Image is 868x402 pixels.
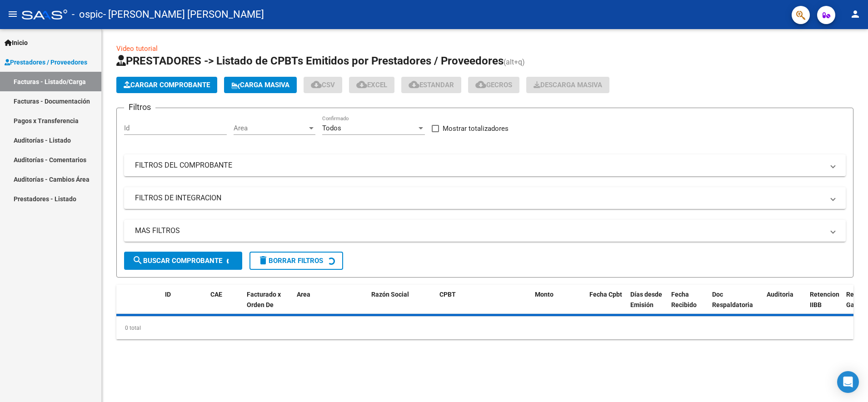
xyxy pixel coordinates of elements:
mat-icon: search [132,255,143,266]
datatable-header-cell: Monto [531,285,586,325]
mat-panel-title: MAS FILTROS [135,226,824,236]
span: Doc Respaldatoria [712,291,753,308]
app-download-masive: Descarga masiva de comprobantes (adjuntos) [526,77,609,93]
span: Mostrar totalizadores [443,123,509,134]
span: Area [234,124,307,132]
span: Todos [322,124,341,132]
button: Cargar Comprobante [116,77,217,93]
mat-panel-title: FILTROS DEL COMPROBANTE [135,160,824,170]
span: Auditoria [767,291,793,298]
mat-icon: menu [7,9,18,20]
datatable-header-cell: Fecha Cpbt [586,285,627,325]
span: Monto [535,291,554,298]
span: Inicio [5,38,28,48]
a: Video tutorial [116,45,158,53]
span: Fecha Cpbt [589,291,622,298]
button: Carga Masiva [224,77,297,93]
mat-expansion-panel-header: MAS FILTROS [124,220,846,242]
datatable-header-cell: Días desde Emisión [627,285,668,325]
datatable-header-cell: Razón Social [368,285,436,325]
datatable-header-cell: Facturado x Orden De [243,285,293,325]
span: Retencion IIBB [810,291,839,308]
span: - [PERSON_NAME] [PERSON_NAME] [103,5,264,25]
datatable-header-cell: Doc Respaldatoria [708,285,763,325]
span: Estandar [409,81,454,89]
datatable-header-cell: CAE [207,285,243,325]
button: Gecros [468,77,519,93]
datatable-header-cell: ID [161,285,207,325]
button: Descarga Masiva [526,77,609,93]
span: CSV [311,81,335,89]
span: EXCEL [356,81,387,89]
span: Descarga Masiva [534,81,602,89]
button: Borrar Filtros [249,252,343,270]
span: (alt+q) [504,58,525,66]
span: Facturado x Orden De [247,291,281,308]
button: CSV [304,77,342,93]
span: Area [297,291,310,298]
datatable-header-cell: CPBT [436,285,531,325]
button: Estandar [401,77,461,93]
div: Open Intercom Messenger [837,371,859,393]
span: CAE [210,291,222,298]
span: - ospic [72,5,103,25]
span: Gecros [475,81,512,89]
datatable-header-cell: Fecha Recibido [668,285,708,325]
h3: Filtros [124,101,155,114]
span: Borrar Filtros [258,257,323,265]
span: Razón Social [371,291,409,298]
div: 0 total [116,317,853,339]
mat-icon: person [850,9,861,20]
span: ID [165,291,171,298]
datatable-header-cell: Auditoria [763,285,806,325]
button: Buscar Comprobante [124,252,242,270]
span: Buscar Comprobante [132,257,222,265]
mat-icon: cloud_download [311,79,322,90]
span: Días desde Emisión [630,291,662,308]
mat-expansion-panel-header: FILTROS DE INTEGRACION [124,187,846,209]
datatable-header-cell: Retencion IIBB [806,285,843,325]
datatable-header-cell: Area [293,285,354,325]
mat-expansion-panel-header: FILTROS DEL COMPROBANTE [124,154,846,176]
button: EXCEL [349,77,394,93]
mat-icon: delete [258,255,269,266]
span: Fecha Recibido [671,291,697,308]
span: Prestadores / Proveedores [5,57,87,67]
mat-panel-title: FILTROS DE INTEGRACION [135,193,824,203]
mat-icon: cloud_download [475,79,486,90]
span: PRESTADORES -> Listado de CPBTs Emitidos por Prestadores / Proveedores [116,55,504,67]
span: Cargar Comprobante [124,81,210,89]
span: CPBT [439,291,456,298]
span: Carga Masiva [231,81,289,89]
mat-icon: cloud_download [356,79,367,90]
mat-icon: cloud_download [409,79,419,90]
